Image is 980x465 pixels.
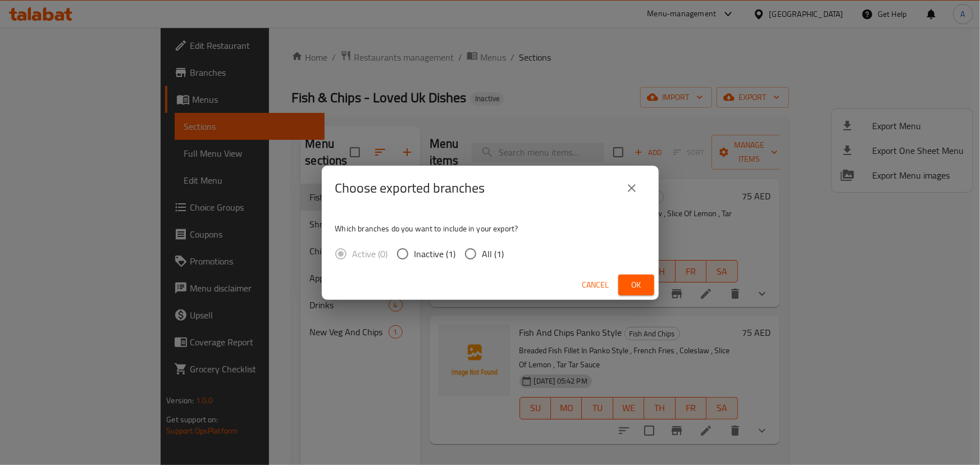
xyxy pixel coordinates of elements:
[335,179,485,197] h2: Choose exported branches
[414,247,456,261] span: Inactive (1)
[582,278,609,292] span: Cancel
[353,247,388,261] span: Active (0)
[627,278,645,292] span: Ok
[618,175,645,202] button: close
[482,247,504,261] span: All (1)
[578,275,614,295] button: Cancel
[618,275,654,295] button: Ok
[335,223,645,234] p: Which branches do you want to include in your export?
